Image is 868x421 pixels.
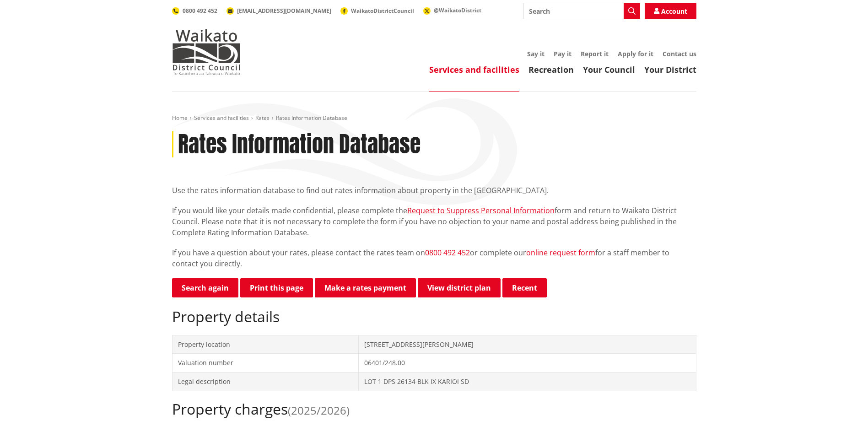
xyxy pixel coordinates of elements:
button: Recent [502,278,547,297]
td: Legal description [172,372,359,391]
td: Property location [172,335,359,354]
a: View district plan [418,278,501,297]
a: 0800 492 452 [425,248,470,258]
a: 0800 492 452 [172,7,217,15]
span: @WaikatoDistrict [434,6,481,14]
span: Rates Information Database [276,114,347,122]
nav: breadcrumb [172,114,696,122]
a: Search again [172,278,238,297]
a: Pay it [554,49,571,58]
span: WaikatoDistrictCouncil [351,7,414,15]
a: Make a rates payment [315,278,416,297]
span: (2025/2026) [288,403,350,418]
a: [EMAIL_ADDRESS][DOMAIN_NAME] [226,7,331,15]
a: Services and facilities [429,64,519,75]
a: @WaikatoDistrict [423,6,481,14]
p: If you would like your details made confidential, please complete the form and return to Waikato ... [172,205,696,238]
a: Recreation [528,64,574,75]
a: Request to Suppress Personal Information [407,205,555,216]
h2: Property details [172,308,696,325]
a: WaikatoDistrictCouncil [340,7,414,15]
a: Home [172,114,188,122]
a: Your Council [583,64,635,75]
img: Waikato District Council - Te Kaunihera aa Takiwaa o Waikato [172,29,241,75]
a: Your District [644,64,696,75]
td: LOT 1 DPS 26134 BLK IX KARIOI SD [359,372,696,391]
p: If you have a question about your rates, please contact the rates team on or complete our for a s... [172,247,696,269]
p: Use the rates information database to find out rates information about property in the [GEOGRAPHI... [172,185,696,196]
a: Apply for it [618,49,653,58]
input: Search input [523,3,640,19]
td: Valuation number [172,354,359,372]
a: Services and facilities [194,114,249,122]
span: [EMAIL_ADDRESS][DOMAIN_NAME] [237,7,331,15]
a: Rates [255,114,270,122]
a: Report it [581,49,609,58]
span: 0800 492 452 [183,7,217,15]
td: [STREET_ADDRESS][PERSON_NAME] [359,335,696,354]
td: 06401/248.00 [359,354,696,372]
a: Account [645,3,696,19]
a: online request form [526,248,595,258]
a: Contact us [663,49,696,58]
h1: Rates Information Database [178,131,421,158]
h2: Property charges [172,400,696,418]
a: Say it [527,49,545,58]
button: Print this page [240,278,313,297]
